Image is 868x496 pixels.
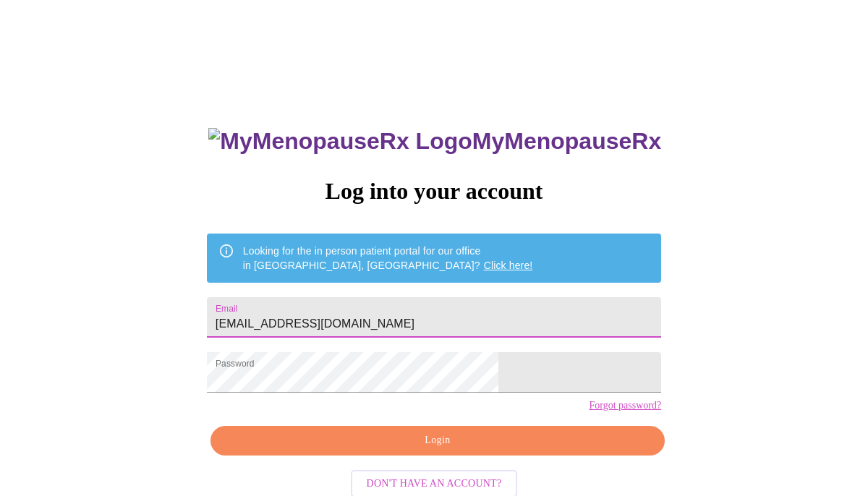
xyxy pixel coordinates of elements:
span: Login [227,432,648,450]
div: Looking for the in person patient portal for our office in [GEOGRAPHIC_DATA], [GEOGRAPHIC_DATA]? [243,238,533,278]
h3: Log into your account [207,178,661,205]
a: Don't have an account? [347,476,522,489]
a: Forgot password? [589,400,661,411]
a: Click here! [484,260,533,271]
h3: MyMenopauseRx [208,128,661,155]
button: Login [210,426,665,456]
img: MyMenopauseRx Logo [208,128,472,155]
span: Don't have an account? [367,475,502,493]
